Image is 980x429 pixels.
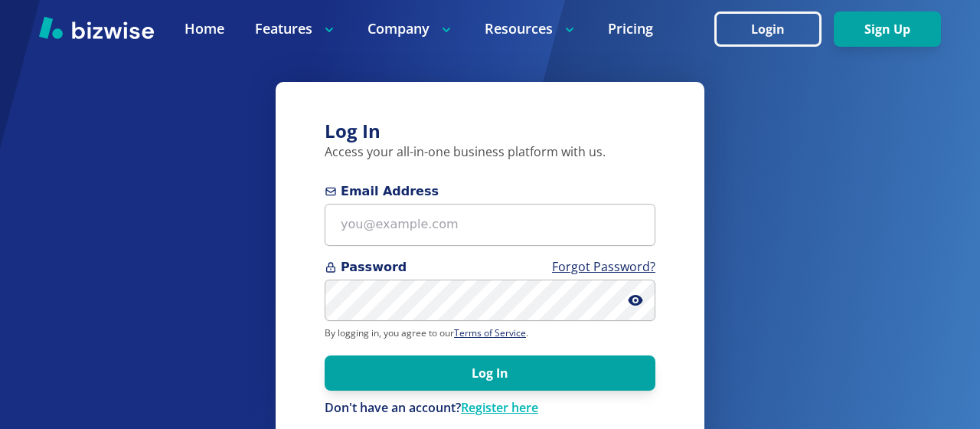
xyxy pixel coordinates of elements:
a: Register here [461,399,538,416]
img: Bizwise Logo [39,16,154,39]
p: Company [367,19,454,38]
a: Terms of Service [454,326,526,339]
input: you@example.com [325,204,655,246]
a: Login [714,22,834,37]
p: By logging in, you agree to our . [325,327,655,339]
a: Forgot Password? [552,258,655,275]
span: Email Address [325,182,655,201]
p: Access your all-in-one business platform with us. [325,144,655,161]
span: Password [325,258,655,277]
div: Don't have an account?Register here [325,400,655,417]
a: Pricing [608,19,653,38]
button: Sign Up [834,11,941,47]
a: Sign Up [834,22,941,37]
button: Login [714,11,822,47]
h3: Log In [325,119,655,144]
p: Resources [485,19,577,38]
button: Log In [325,355,655,391]
p: Don't have an account? [325,400,655,417]
p: Features [255,19,337,38]
a: Home [185,19,224,38]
